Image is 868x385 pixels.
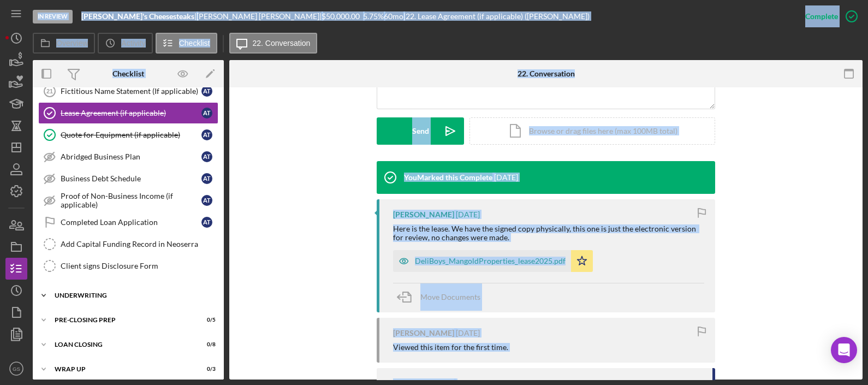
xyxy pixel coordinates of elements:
[201,86,212,97] div: A T
[393,329,454,337] div: [PERSON_NAME]
[494,173,518,182] time: 2025-08-26 16:40
[156,33,217,54] button: Checklist
[38,255,218,277] a: Client signs Disclosure Form
[201,217,212,228] div: A T
[404,173,492,182] div: You Marked this Complete
[456,329,480,337] time: 2025-07-09 20:00
[38,168,218,189] a: Business Debt ScheduleAT
[61,131,201,139] div: Quote for Equipment (if applicable)
[201,173,212,184] div: A T
[805,5,838,27] div: Complete
[98,33,152,54] button: Activity
[61,218,201,227] div: Completed Loan Application
[415,257,566,265] div: DeliBoys_MangoldProperties_lease2025.pdf
[393,210,454,219] div: [PERSON_NAME]
[38,80,218,102] a: 21Fictitious Name Statement (If applicable)AT
[420,292,480,301] span: Move Documents
[61,240,218,248] div: Add Capital Funding Record in Neoserra
[201,151,212,162] div: A T
[393,224,704,242] div: Here is the lease. We have the signed copy physically, this one is just the electronic version fo...
[5,358,27,380] button: GS
[201,108,212,119] div: A T
[794,5,863,27] button: Complete
[61,87,201,96] div: Fictitious Name Statement (If applicable)
[38,211,218,233] a: Completed Loan ApplicationAT
[412,117,429,145] div: Send
[38,189,218,211] a: Proof of Non-Business Income (if applicable)AT
[196,317,216,323] div: 0 / 5
[46,88,53,94] tspan: 21
[384,12,403,21] div: 60 mo
[55,366,188,372] div: Wrap Up
[55,317,188,323] div: Pre-Closing Prep
[393,343,508,352] div: Viewed this item for the first time.
[112,69,144,78] div: Checklist
[121,39,145,48] label: Activity
[377,117,464,145] button: Send
[81,12,197,21] div: |
[253,39,311,48] label: 22. Conversation
[38,102,218,124] a: Lease Agreement (if applicable)AT
[81,11,194,21] b: [PERSON_NAME]'s Cheesesteaks
[56,39,88,48] label: Overview
[831,337,857,363] div: Open Intercom Messenger
[61,262,218,270] div: Client signs Disclosure Form
[393,250,593,272] button: DeliBoys_MangoldProperties_lease2025.pdf
[456,210,480,219] time: 2025-08-23 05:00
[229,33,318,54] button: 22. Conversation
[61,174,201,183] div: Business Debt Schedule
[33,10,73,23] div: In Review
[322,12,363,21] div: $50,000.00
[38,146,218,168] a: Abridged Business PlanAT
[61,109,201,117] div: Lease Agreement (if applicable)
[13,366,20,372] text: GS
[61,152,201,161] div: Abridged Business Plan
[179,39,210,48] label: Checklist
[33,33,95,54] button: Overview
[55,341,188,348] div: Loan Closing
[61,192,201,209] div: Proof of Non-Business Income (if applicable)
[38,233,218,255] a: Add Capital Funding Record in Neoserra
[38,124,218,146] a: Quote for Equipment (if applicable)AT
[363,12,384,21] div: 5.75 %
[403,12,590,21] div: | 22. Lease Agreement (if applicable) ([PERSON_NAME])
[201,129,212,140] div: A T
[55,292,210,299] div: Underwriting
[393,283,491,311] button: Move Documents
[196,366,216,372] div: 0 / 3
[201,195,212,206] div: A T
[196,341,216,348] div: 0 / 8
[197,12,322,21] div: [PERSON_NAME] [PERSON_NAME] |
[518,69,575,78] div: 22. Conversation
